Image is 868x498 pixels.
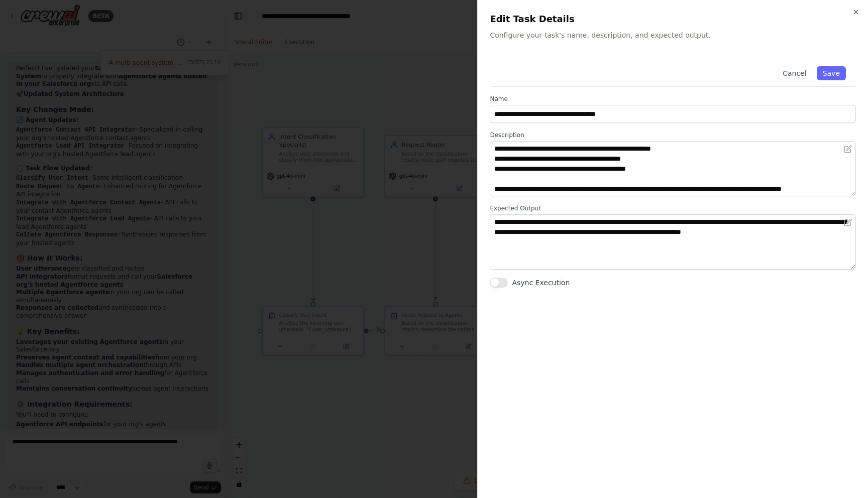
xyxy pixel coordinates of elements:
label: Description [490,131,856,139]
button: Save [817,66,846,80]
label: Name [490,95,856,103]
button: Cancel [777,66,812,80]
h2: Edit Task Details [490,12,856,26]
label: Async Execution [512,278,570,288]
p: Configure your task's name, description, and expected output. [490,30,856,40]
label: Expected Output [490,204,856,212]
button: Open in editor [842,143,854,155]
button: Open in editor [842,216,854,228]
